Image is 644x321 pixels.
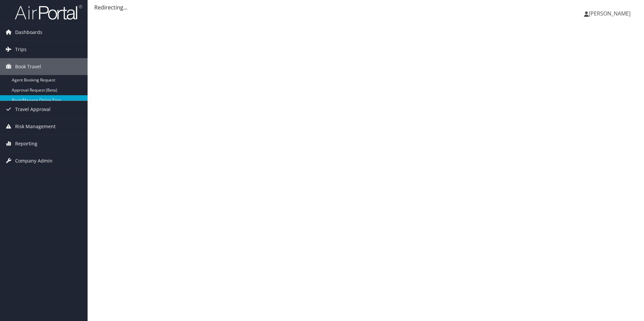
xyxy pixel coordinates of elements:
span: Trips [15,41,27,58]
span: Reporting [15,135,37,152]
span: Company Admin [15,152,53,169]
img: airportal-logo.png [15,4,82,20]
span: Risk Management [15,118,56,135]
a: [PERSON_NAME] [584,3,637,24]
span: Book Travel [15,58,41,75]
div: Redirecting... [94,3,637,11]
span: Dashboards [15,24,42,41]
span: Travel Approval [15,101,51,118]
span: [PERSON_NAME] [589,10,631,17]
